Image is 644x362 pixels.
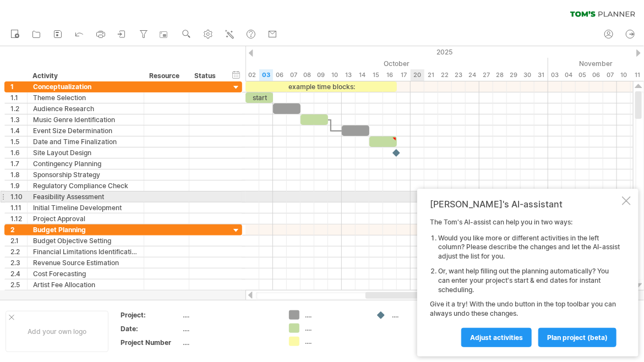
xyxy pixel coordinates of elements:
div: .... [392,310,452,320]
div: Project Approval [33,213,138,224]
div: Project Number [121,338,181,347]
div: Theme Selection [33,92,138,103]
div: Monday, 20 October 2025 [411,69,424,81]
div: 1.3 [10,114,27,125]
div: Activity [32,70,138,81]
div: Add your own logo [6,311,108,352]
div: Initial Timeline Development [33,202,138,213]
div: .... [183,310,276,320]
div: 1.11 [10,202,27,213]
span: plan project (beta) [547,333,608,342]
div: Tuesday, 4 November 2025 [562,69,576,81]
div: Date: [121,324,181,333]
div: 1.6 [10,147,27,158]
div: example time blocks: [245,81,397,92]
div: .... [183,324,276,333]
div: Monday, 13 October 2025 [342,69,356,81]
div: 1.12 [10,213,27,224]
div: Artist Fee Allocation [33,279,138,290]
div: Date and Time Finalization [33,136,138,147]
div: Tuesday, 21 October 2025 [424,69,438,81]
div: 1.2 [10,103,27,114]
div: Status [194,70,219,81]
div: 1.1 [10,92,27,103]
div: Monday, 6 October 2025 [273,69,287,81]
div: Wednesday, 8 October 2025 [301,69,314,81]
div: 2.4 [10,268,27,279]
div: 2.2 [10,246,27,257]
div: 1.10 [10,191,27,202]
div: The Tom's AI-assist can help you in two ways: Give it a try! With the undo button in the top tool... [430,218,620,347]
div: Wednesday, 22 October 2025 [438,69,452,81]
div: 2.3 [10,257,27,268]
div: Budget Objective Setting [33,235,138,246]
div: Site Layout Design [33,147,138,158]
div: Cost Forecasting [33,268,138,279]
div: Sponsorship Strategy [33,169,138,180]
div: Thursday, 16 October 2025 [383,69,397,81]
div: Thursday, 2 October 2025 [245,69,259,81]
div: Thursday, 30 October 2025 [521,69,534,81]
div: Friday, 17 October 2025 [397,69,411,81]
div: Resource [149,70,183,81]
div: 1.7 [10,158,27,169]
li: Or, want help filling out the planning automatically? You can enter your project's start & end da... [438,267,620,294]
div: 1.8 [10,169,27,180]
div: 2 [10,224,27,235]
div: Feasibility Assessment [33,191,138,202]
div: .... [305,323,365,333]
div: Wednesday, 29 October 2025 [507,69,521,81]
div: 1.5 [10,136,27,147]
div: 1.4 [10,125,27,136]
a: Adjust activities [461,328,532,347]
div: Monday, 10 November 2025 [617,69,631,81]
div: Regulatory Compliance Check [33,180,138,191]
div: start [245,92,273,103]
div: Tuesday, 28 October 2025 [493,69,507,81]
div: Financial Limitations Identification [33,246,138,257]
div: Thursday, 9 October 2025 [314,69,328,81]
div: Monday, 3 November 2025 [548,69,562,81]
div: Project: [121,310,181,320]
div: Friday, 24 October 2025 [466,69,479,81]
div: 2.5 [10,279,27,290]
div: Thursday, 23 October 2025 [452,69,466,81]
div: October 2025 [232,58,548,69]
li: Would you like more or different activities in the left column? Please describe the changes and l... [438,234,620,261]
div: Contingency Planning [33,158,138,169]
div: Tuesday, 14 October 2025 [356,69,369,81]
div: [PERSON_NAME]'s AI-assistant [430,199,620,210]
div: Conceptualization [33,81,138,92]
div: Audience Research [33,103,138,114]
div: Monday, 27 October 2025 [479,69,493,81]
div: Event Size Determination [33,125,138,136]
div: Thursday, 6 November 2025 [590,69,603,81]
div: Budget Planning [33,224,138,235]
div: Friday, 7 November 2025 [603,69,617,81]
span: Adjust activities [470,333,523,342]
div: Friday, 10 October 2025 [328,69,342,81]
a: plan project (beta) [538,328,616,347]
div: Revenue Source Estimation [33,257,138,268]
div: Wednesday, 5 November 2025 [576,69,590,81]
div: 1.9 [10,180,27,191]
div: Friday, 31 October 2025 [534,69,548,81]
div: Tuesday, 7 October 2025 [287,69,301,81]
div: .... [183,338,276,347]
div: Friday, 3 October 2025 [259,69,273,81]
div: .... [305,310,365,320]
div: .... [305,337,365,346]
div: 1 [10,81,27,92]
div: Wednesday, 15 October 2025 [369,69,383,81]
div: 2.1 [10,235,27,246]
div: Music Genre Identification [33,114,138,125]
